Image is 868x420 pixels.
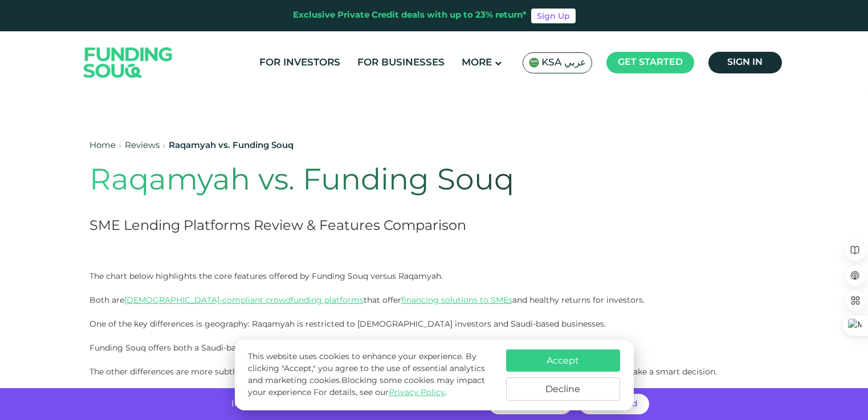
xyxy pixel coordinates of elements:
span: The chart below highlights the core features offered by Funding Souq versus Raqamyah. [89,271,443,281]
img: SA Flag [529,57,539,68]
a: Sign Up [531,9,576,23]
h1: Raqamyah vs. Funding Souq [89,164,641,199]
span: Sign in [727,58,763,67]
button: Accept [506,349,620,372]
div: Raqamyah vs. Funding Souq [169,139,294,153]
span: Both are that offer and healthy returns for investors. [89,295,645,305]
span: KSA عربي [541,56,586,69]
a: Sign in [708,52,782,73]
div: Exclusive Private Credit deals with up to 23% return* [293,9,527,22]
span: For details, see our . [313,389,447,397]
a: financing solutions to SMEs [401,295,512,305]
a: [DEMOGRAPHIC_DATA]-compliant crowdfunding platforms [124,295,364,305]
span: Invest with no hidden fees and get returns of up to [231,400,446,408]
a: Reviews [125,142,160,150]
h2: SME Lending Platforms Review & Features Comparison [89,216,641,236]
a: Privacy Policy [389,389,445,397]
span: Get started [618,58,683,67]
span: Blocking some cookies may impact your experience [248,377,485,397]
a: For Businesses [354,53,447,72]
span: One of the key differences is geography: Raqamyah is restricted to [DEMOGRAPHIC_DATA] investors a... [89,319,608,353]
p: This website uses cookies to enhance your experience. By clicking "Accept," you agree to the use ... [248,351,494,399]
span: More [462,58,492,68]
img: Logo [72,34,184,92]
a: Home [89,142,116,150]
span: The other differences are more subtle, but still worth noting. Below we’ve highlighted what you n... [89,367,717,377]
a: For Investors [256,53,343,72]
button: Decline [506,377,620,401]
